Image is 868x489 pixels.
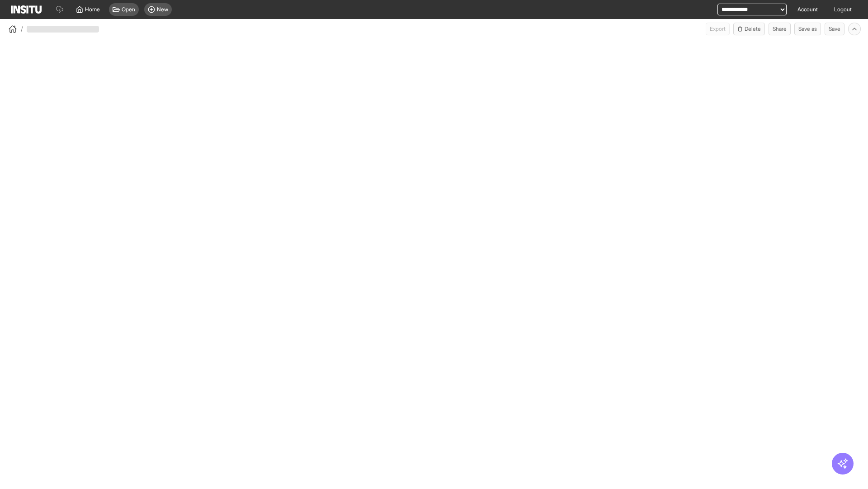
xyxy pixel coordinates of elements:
[706,23,730,35] span: Can currently only export from Insights reports.
[825,23,844,35] button: Save
[794,23,821,35] button: Save as
[122,6,135,13] span: Open
[769,23,791,35] button: Share
[7,24,23,34] button: /
[706,23,730,35] button: Export
[85,6,100,13] span: Home
[11,5,42,14] img: Logo
[21,24,23,34] span: /
[733,23,765,35] button: Delete
[157,6,168,13] span: New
